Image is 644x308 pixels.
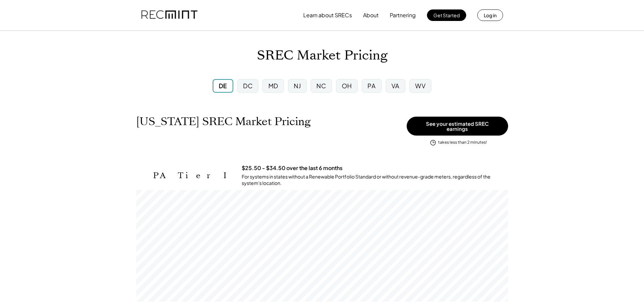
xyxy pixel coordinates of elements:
[407,117,508,136] button: See your estimated SREC earnings
[242,173,508,187] div: For systems in states without a Renewable Portfolio Standard or without revenue-grade meters, reg...
[477,9,503,21] button: Log in
[427,9,466,21] button: Get Started
[294,81,301,90] div: NJ
[363,8,379,22] button: About
[342,81,352,90] div: OH
[415,81,426,90] div: WV
[316,81,326,90] div: NC
[268,81,278,90] div: MD
[303,8,352,22] button: Learn about SRECs
[219,81,227,90] div: DE
[141,4,197,27] img: recmint-logotype%403x.png
[391,81,400,90] div: VA
[242,165,342,172] h3: $25.50 - $34.50 over the last 6 months
[438,140,487,145] div: takes less than 2 minutes!
[390,8,416,22] button: Partnering
[367,81,376,90] div: PA
[136,115,311,128] h1: [US_STATE] SREC Market Pricing
[243,81,253,90] div: DC
[257,48,387,64] h1: SREC Market Pricing
[153,171,232,181] h2: PA Tier I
